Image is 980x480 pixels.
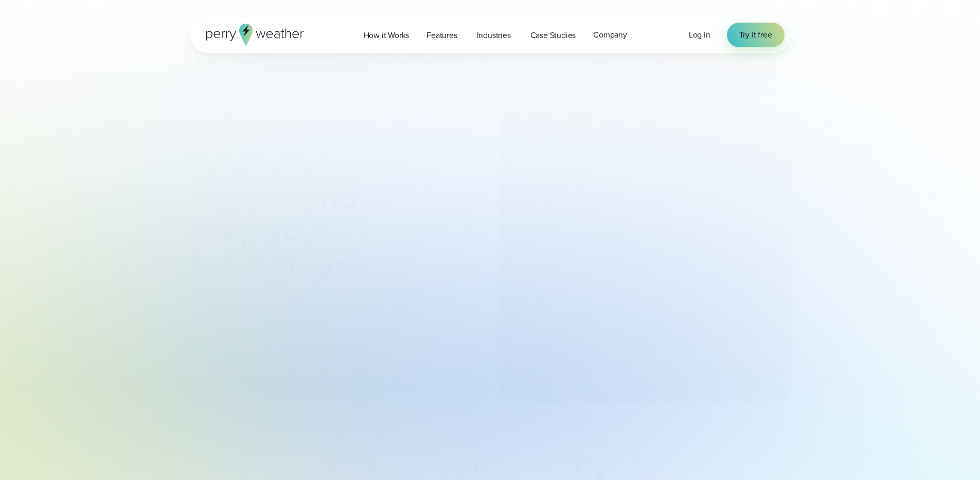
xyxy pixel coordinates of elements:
span: Case Studies [530,29,576,42]
a: How it Works [355,25,418,46]
span: Company [593,29,627,41]
span: Features [426,29,457,42]
a: Case Studies [522,25,585,46]
span: Industries [477,29,511,42]
a: Try it free [727,23,785,47]
a: Log in [689,29,710,41]
span: How it Works [364,29,409,42]
span: Try it free [739,29,772,41]
span: Log in [689,29,710,41]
